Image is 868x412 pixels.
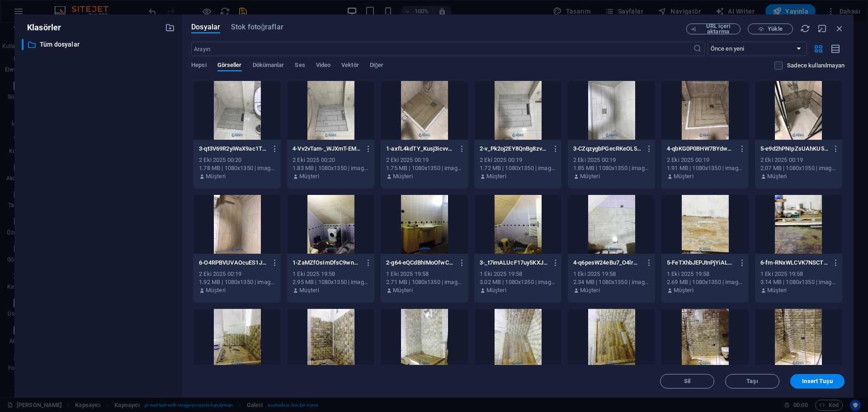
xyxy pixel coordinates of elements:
div: 3.14 MB | 1080x1350 | image/png [760,278,837,286]
span: URL içeri aktarma [700,24,736,34]
div: 2.34 MB | 1080x1350 | image/png [573,278,650,286]
p: Müşteri [206,172,225,180]
span: Görseller [217,60,242,72]
p: Müşteri [486,172,506,180]
div: 2 Eki 2025 00:20 [199,156,275,164]
div: 2.69 MB | 1080x1350 | image/png [667,278,743,286]
p: 3-_t7imALUcF17uy5KXJ904w.png [480,259,547,267]
button: Taşı [725,374,779,388]
div: ​ [22,39,24,50]
span: Insert Tuşu [802,379,832,384]
div: 1 Eki 2025 19:58 [386,270,462,278]
div: 2 Eki 2025 00:19 [199,270,275,278]
div: 2 Eki 2025 00:19 [386,156,462,164]
i: Küçült [817,24,827,33]
p: 3-CZqzygbPGecRKeOL5-g5cg.png [573,145,641,153]
span: Stok fotoğraflar [231,22,283,33]
p: 3-qt3V69R2yiWaX9ac1TVnYQ.png [199,145,267,153]
div: 2 Eki 2025 00:19 [667,156,743,164]
input: Arayın [191,42,693,56]
p: Müşteri [299,286,319,294]
div: 2.71 MB | 1080x1350 | image/png [386,278,462,286]
button: Insert Tuşu [790,374,844,388]
i: Yeni klasör oluştur [165,23,175,33]
i: Yeniden Yükle [800,24,810,33]
span: Taşı [746,379,758,384]
div: 1.75 MB | 1080x1350 | image/png [386,164,462,172]
p: 6-fm-RNxWLCVK7NSCT9ElejA.png [760,259,828,267]
div: 1.78 MB | 1080x1350 | image/png [199,164,275,172]
span: Video [316,60,330,72]
p: Müşteri [486,286,506,294]
div: 1 Eki 2025 19:58 [760,270,837,278]
span: Vektör [341,60,359,72]
p: Müşteri [393,286,412,294]
p: Müşteri [206,286,225,294]
p: 5-e9d2hPNIpZsUAhKU5RVeOQ.png [760,145,828,153]
span: Yükle [768,26,782,32]
p: Müşteri [767,172,787,180]
p: 4-q6pesW24eBu7_O4lrWxSOg.png [573,259,641,267]
div: 2 Eki 2025 00:20 [292,156,369,164]
p: Müşteri [299,172,319,180]
p: 1-ZaMZfOsImDfsC9wn2I2RBw.png [292,259,360,267]
div: 1 Eki 2025 19:58 [573,270,650,278]
div: 1 Eki 2025 19:58 [292,270,369,278]
div: 1.85 MB | 1080x1350 | image/png [573,164,650,172]
p: Müşteri [674,286,693,294]
span: Diğer [370,60,384,72]
div: 1.83 MB | 1080x1350 | image/png [292,164,369,172]
p: Müşteri [767,286,787,294]
button: Open chat window [413,337,442,366]
span: Ses [295,60,305,72]
p: Müşteri [580,286,599,294]
p: Müşteri [580,172,599,180]
p: 2-v_Pk2oj2EY8QnBg8zvym2w.png [480,145,547,153]
p: 5-FeTXhbJEPJtnPjYiALB_2A.png [667,259,735,267]
p: Müşteri [674,172,693,180]
p: 4-Vv2vTam-_WJXmT-EM_RiIg.png [292,145,360,153]
span: Dökümanlar [253,60,284,72]
p: Tüm dosyalar [40,39,158,50]
p: Sadece web sitesinde kullanılmayan dosyaları görüntüleyin. Bu oturum sırasında eklenen dosyalar h... [787,62,844,70]
p: Klasörler [22,22,61,33]
span: Hepsi [191,60,206,72]
div: 1 Eki 2025 19:58 [667,270,743,278]
span: Sil [684,379,690,384]
div: 1 Eki 2025 19:58 [480,270,556,278]
div: 3.02 MB | 1080x1350 | image/png [480,278,556,286]
button: URL içeri aktarma [686,24,741,34]
div: 1.92 MB | 1080x1350 | image/png [199,278,275,286]
div: 2.07 MB | 1080x1350 | image/png [760,164,837,172]
button: Yükle [748,24,793,34]
div: 2 Eki 2025 00:19 [760,156,837,164]
div: 1.72 MB | 1080x1350 | image/png [480,164,556,172]
p: 1-axfL4kdTY_Kusj3icvvn7g.png [386,145,454,153]
div: 2.95 MB | 1080x1350 | image/png [292,278,369,286]
div: 2 Eki 2025 00:19 [573,156,650,164]
p: 4-qbKG0P0BHW7BYdwNUMlpiw.png [667,145,735,153]
i: Kapat [835,24,844,33]
p: 2-g64-eQCdBhIMoOfwCzagYw.png [386,259,454,267]
div: 2 Eki 2025 00:19 [480,156,556,164]
span: Dosyalar [191,22,220,33]
p: Müşteri [393,172,412,180]
button: Sil [660,374,714,388]
div: 1.91 MB | 1080x1350 | image/png [667,164,743,172]
p: 6-O4RPBVUVAOcuES1JMr7kOw.png [199,259,267,267]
